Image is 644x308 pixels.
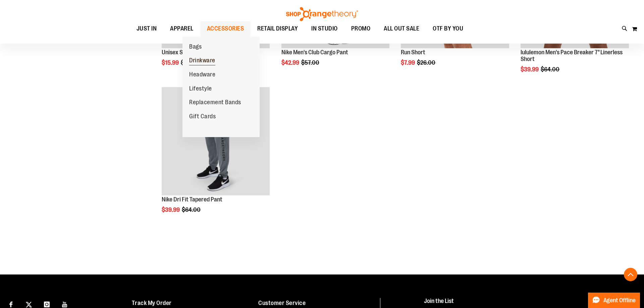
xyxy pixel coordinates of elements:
span: $15.99 [162,59,180,66]
a: Product image for Nike Dri Fit Tapered Pant [162,87,270,196]
span: Drinkware [189,57,215,65]
a: Track My Order [132,300,172,306]
a: lululemon Men's Pace Breaker 7" Linerless Short [521,49,623,62]
span: $57.00 [301,59,320,66]
span: $7.99 [401,59,416,66]
span: $39.99 [162,206,181,213]
button: Back To Top [624,268,637,281]
span: $64.00 [182,206,202,213]
span: Bags [189,43,202,52]
span: $39.99 [521,66,540,73]
span: $64.00 [541,66,560,73]
a: Unisex Sweat Jogger [162,49,214,56]
div: product [158,84,273,230]
span: IN STUDIO [311,21,338,36]
span: JUST IN [137,21,157,36]
span: Agent Offline [603,297,636,304]
span: APPAREL [170,21,194,36]
span: $26.00 [417,59,436,66]
a: Run Short [401,49,425,56]
a: Nike Dri Fit Tapered Pant [162,196,222,203]
span: Lifestyle [189,85,212,94]
img: Shop Orangetheory [285,7,359,21]
span: Gift Cards [189,113,216,121]
a: Nike Men's Club Cargo Pant [281,49,348,56]
span: PROMO [351,21,371,36]
span: $39.00 [181,59,201,66]
img: Twitter [26,302,32,308]
span: $42.99 [281,59,300,66]
button: Agent Offline [588,293,640,308]
span: Headware [189,71,215,79]
span: OTF BY YOU [433,21,463,36]
a: Customer Service [258,300,306,306]
span: RETAIL DISPLAY [257,21,298,36]
img: Product image for Nike Dri Fit Tapered Pant [162,87,270,195]
span: Replacement Bands [189,99,241,107]
span: ALL OUT SALE [384,21,419,36]
span: ACCESSORIES [207,21,244,36]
